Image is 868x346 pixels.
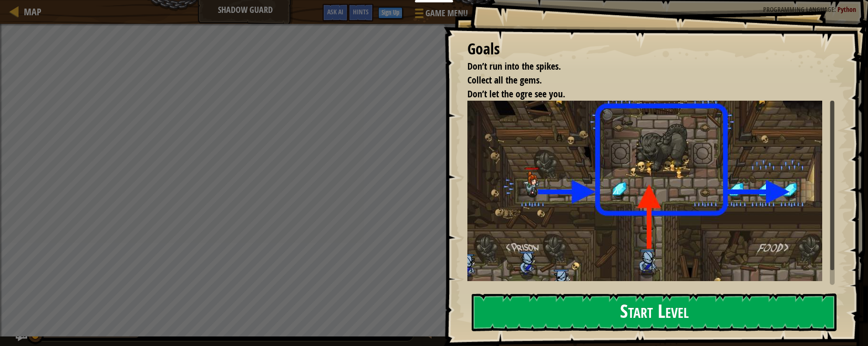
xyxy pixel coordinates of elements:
[353,7,369,16] span: Hints
[322,4,348,21] button: Ask AI
[467,101,822,281] img: Shadow guard
[455,87,832,101] li: Don’t let the ogre see you.
[455,73,832,87] li: Collect all the gems.
[378,7,403,19] button: Sign Up
[455,60,832,73] li: Don’t run into the spikes.
[467,38,835,60] div: Goals
[19,5,41,18] a: Map
[472,294,837,331] button: Start Level
[407,4,474,26] button: Game Menu
[327,7,343,16] span: Ask AI
[425,7,468,20] span: Game Menu
[467,87,565,100] span: Don’t let the ogre see you.
[467,73,542,86] span: Collect all the gems.
[24,5,41,18] span: Map
[467,60,561,73] span: Don’t run into the spikes.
